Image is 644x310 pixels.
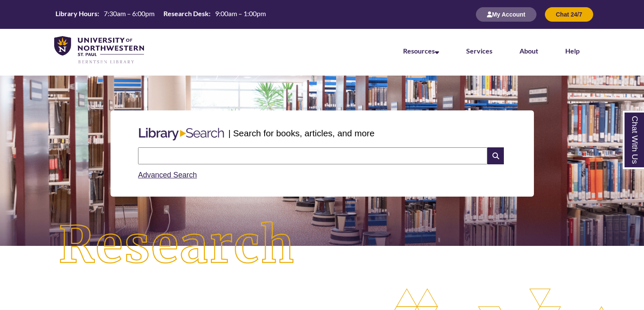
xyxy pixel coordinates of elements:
[54,36,144,65] img: UNWSP Library Logo
[138,171,197,179] a: Advanced Search
[403,47,439,55] a: Resources
[545,7,593,22] button: Chat 24/7
[160,9,212,18] th: Research Desk:
[520,47,538,55] a: About
[52,9,269,20] a: Hours Today
[545,11,593,18] a: Chat 24/7
[215,9,266,17] span: 9:00am – 1:00pm
[104,9,155,17] span: 7:30am – 6:00pm
[52,9,100,18] th: Library Hours:
[135,124,228,144] img: Libary Search
[32,195,322,296] img: Research
[228,127,374,140] p: | Search for books, articles, and more
[52,9,269,20] table: Hours Today
[487,147,503,164] i: Search
[476,7,536,22] button: My Account
[466,47,492,55] a: Services
[565,47,580,55] a: Help
[476,11,536,18] a: My Account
